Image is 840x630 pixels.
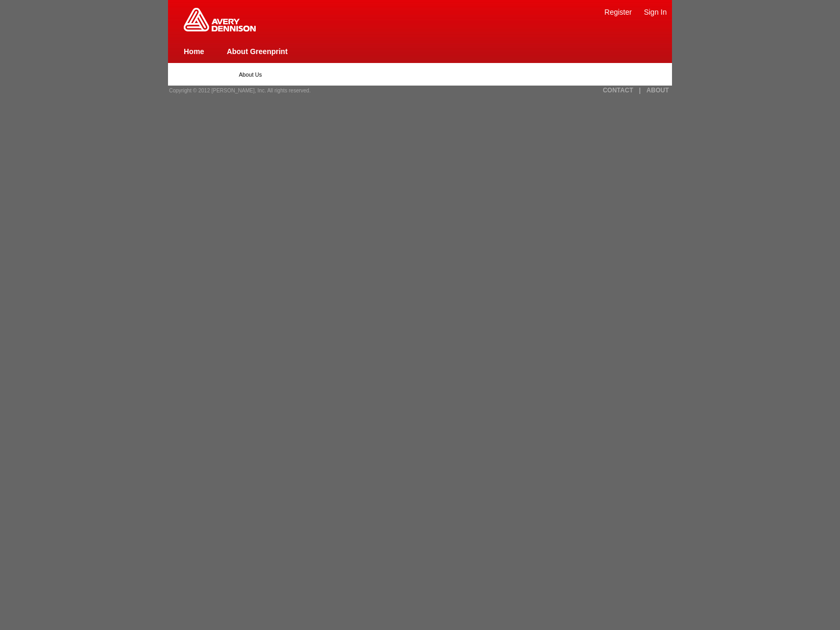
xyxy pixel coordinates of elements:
a: Greenprint [184,26,256,33]
span: Copyright © 2012 [PERSON_NAME], Inc. All rights reserved. [169,88,311,93]
a: Sign In [644,8,667,16]
a: About Greenprint [227,47,288,56]
p: About Us [239,71,601,78]
img: Home [184,8,256,31]
a: ABOUT [646,87,669,94]
a: Home [184,47,204,56]
a: Register [604,8,632,16]
a: CONTACT [603,87,633,94]
a: | [639,87,640,94]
